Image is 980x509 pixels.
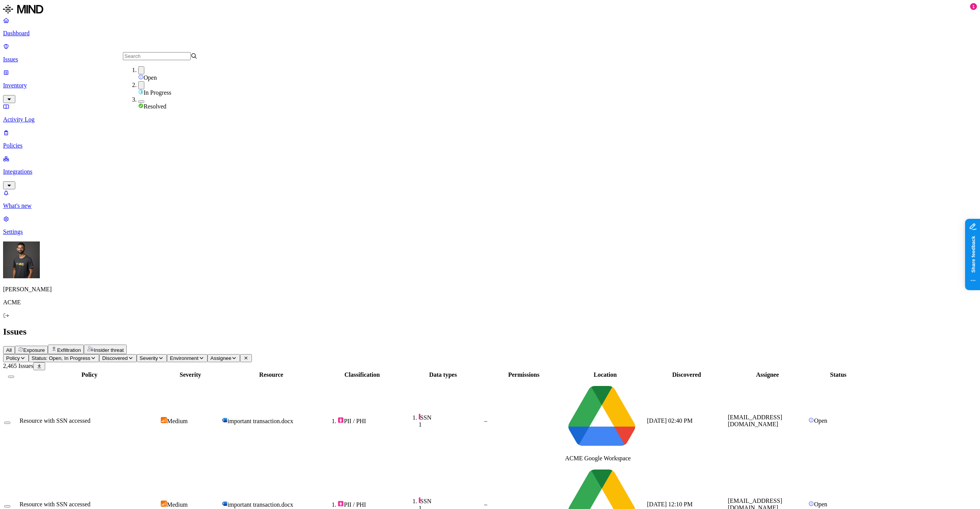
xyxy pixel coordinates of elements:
a: Settings [3,215,977,235]
span: Exposure [23,347,45,353]
span: ACME Google Workspace [565,455,631,461]
button: Select row [4,505,10,507]
img: pii.svg [338,417,344,423]
span: Open [814,417,827,424]
img: microsoft-word.svg [222,501,228,507]
img: pii-line.svg [419,414,420,420]
div: 1 [419,421,483,428]
div: Permissions [484,371,563,378]
img: status-resolved.svg [138,103,144,108]
div: Classification [322,371,402,378]
span: Medium [167,501,188,508]
a: What's new [3,189,977,209]
p: What's new [3,202,977,209]
p: Activity Log [3,116,977,123]
div: PII / PHI [338,501,402,508]
div: SSN [419,414,483,421]
img: MIND [3,3,43,15]
div: Discovered [647,371,726,378]
div: 1 [970,3,977,10]
p: Inventory [3,82,977,89]
a: Dashboard [3,17,977,37]
div: Policy [20,371,159,378]
span: Medium [167,418,188,424]
span: – [484,417,487,424]
div: PII / PHI [338,417,402,425]
img: pii.svg [338,501,344,507]
img: Amit Cohen [3,241,40,278]
button: Select row [4,422,10,424]
div: Location [565,371,645,378]
a: Activity Log [3,103,977,123]
span: Open [144,74,157,81]
div: Severity [161,371,220,378]
p: ACME [3,299,977,306]
span: important transaction.docx [228,418,294,424]
span: [DATE] 12:10 PM [647,501,693,507]
span: Policy [6,355,20,361]
a: Policies [3,129,977,149]
span: Open [814,501,827,507]
a: Inventory [3,69,977,102]
img: severity-medium.svg [161,501,167,507]
span: [EMAIL_ADDRESS][DOMAIN_NAME] [728,414,782,427]
div: Status [808,371,868,378]
a: Integrations [3,155,977,188]
span: Severity [140,355,158,361]
span: [DATE] 02:40 PM [647,417,693,424]
span: Resolved [144,103,167,110]
span: Discovered [102,355,128,361]
p: Issues [3,56,977,63]
span: Environment [170,355,199,361]
div: Resource [222,371,321,378]
span: Insider threat [94,347,124,353]
img: status-open.svg [808,501,814,506]
img: pii-line.svg [419,497,420,503]
span: important transaction.docx [228,501,294,508]
button: Select all [8,376,14,378]
span: Status: Open, In Progress [32,355,90,361]
img: severity-medium.svg [161,417,167,423]
p: Dashboard [3,30,977,37]
div: Data types [403,371,483,378]
img: status-in-progress.svg [138,89,144,95]
p: Integrations [3,168,977,175]
img: google-drive.svg [565,380,639,453]
span: 2,465 Issues [3,363,33,369]
span: In Progress [144,89,171,96]
div: SSN [419,497,483,505]
span: Resource with SSN accessed [20,501,90,507]
img: status-open.svg [138,74,144,80]
span: Resource with SSN accessed [20,417,90,424]
img: microsoft-word.svg [222,417,228,423]
img: status-open.svg [808,417,814,423]
a: MIND [3,3,977,17]
h2: Issues [3,327,977,337]
p: Settings [3,228,977,235]
input: Search [123,52,191,60]
span: All [6,347,12,353]
a: Issues [3,43,977,63]
span: – [484,501,487,507]
p: Policies [3,142,977,149]
span: Exfiltration [57,347,81,353]
span: Assignee [211,355,232,361]
div: Assignee [728,371,807,378]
